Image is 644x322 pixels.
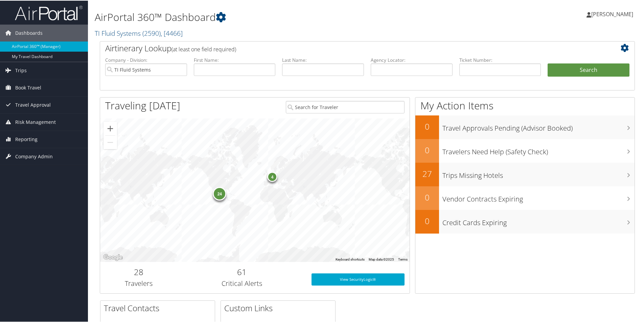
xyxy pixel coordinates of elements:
span: (at least one field required) [171,45,236,52]
h3: Trips Missing Hotels [442,167,635,180]
h3: Credit Cards Expiring [442,214,635,227]
a: 27Trips Missing Hotels [415,162,635,186]
h1: AirPortal 360™ Dashboard [95,9,458,24]
h2: 0 [415,144,439,155]
h3: Critical Alerts [183,278,301,288]
h2: 28 [105,266,172,277]
label: Company - Division: [105,56,187,63]
span: Dashboards [15,24,43,41]
span: Travel Approval [15,96,51,113]
a: [PERSON_NAME] [586,3,640,24]
a: 0Travel Approvals Pending (Advisor Booked) [415,115,635,138]
a: Terms (opens in new tab) [398,257,408,261]
a: 0Travelers Need Help (Safety Check) [415,138,635,162]
span: [PERSON_NAME] [591,10,633,17]
img: Google [102,252,124,261]
span: Company Admin [15,147,53,164]
h2: 0 [415,191,439,203]
span: ( 2590 ) [142,28,161,37]
span: Risk Management [15,113,56,130]
h2: 61 [183,266,301,277]
a: TI Fluid Systems [95,28,183,37]
h2: 27 [415,167,439,179]
h2: Custom Links [224,302,335,313]
span: Trips [15,61,27,78]
button: Keyboard shortcuts [336,257,365,261]
h2: 0 [415,215,439,226]
button: Search [548,63,629,76]
div: 4 [267,171,277,181]
button: Zoom in [103,121,117,135]
h2: Airtinerary Lookup [105,42,585,53]
h2: Travel Contacts [104,302,215,313]
div: 24 [213,186,227,199]
span: Reporting [15,130,38,147]
a: View SecurityLogic® [312,273,405,285]
span: , [ 4466 ] [161,28,183,37]
label: Last Name: [282,56,364,63]
h1: Traveling [DATE] [105,98,180,112]
h3: Vendor Contracts Expiring [442,190,635,203]
a: Open this area in Google Maps (opens a new window) [102,252,124,261]
h3: Travelers Need Help (Safety Check) [442,143,635,156]
a: 0Vendor Contracts Expiring [415,186,635,209]
label: Ticket Number: [459,56,541,63]
input: Search for Traveler [286,100,405,113]
label: Agency Locator: [371,56,453,63]
img: airportal-logo.png [15,4,83,20]
h2: 0 [415,120,439,132]
h1: My Action Items [415,98,635,112]
span: Map data ©2025 [369,257,394,261]
a: 0Credit Cards Expiring [415,209,635,233]
label: First Name: [194,56,276,63]
span: Book Travel [15,79,41,96]
h3: Travel Approvals Pending (Advisor Booked) [442,119,635,132]
h3: Travelers [105,278,172,288]
button: Zoom out [103,135,117,149]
